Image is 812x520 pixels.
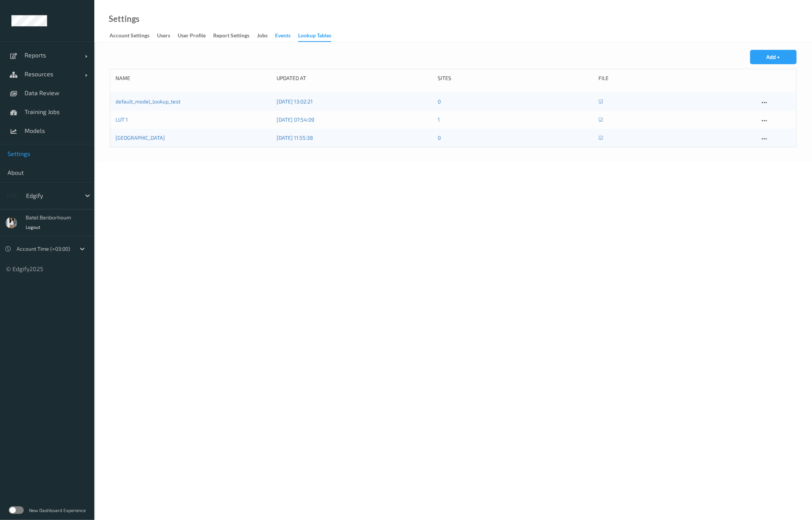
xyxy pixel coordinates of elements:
[115,98,180,105] a: default_model_lookup_test
[298,31,339,42] a: Lookup Tables
[750,54,797,60] a: Add +
[275,32,291,41] div: events
[157,31,178,41] a: users
[213,32,249,41] div: Report Settings
[298,32,331,42] div: Lookup Tables
[277,74,432,82] div: Updated At
[109,31,157,41] a: Account Settings
[599,98,604,105] a: ☑
[115,134,165,141] a: [GEOGRAPHIC_DATA]
[275,31,298,41] a: events
[599,134,604,141] a: ☑
[257,31,275,41] a: Jobs
[178,31,213,41] a: User Profile
[438,98,441,105] a: 0
[277,116,314,123] a: [DATE] 07:54:09
[109,32,149,41] div: Account Settings
[599,116,604,123] a: ☑
[109,15,140,23] a: Settings
[178,32,206,41] div: User Profile
[438,116,440,123] a: 1
[257,32,268,41] div: Jobs
[157,32,170,41] div: users
[277,134,313,141] a: [DATE] 11:55:38
[599,74,755,82] div: File
[277,98,313,105] a: [DATE] 13:02:21
[438,134,441,141] a: 0
[115,74,271,82] div: Name
[115,116,128,123] a: LUT 1
[750,50,797,64] button: Add +
[438,74,594,82] div: Sites
[213,31,257,41] a: Report Settings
